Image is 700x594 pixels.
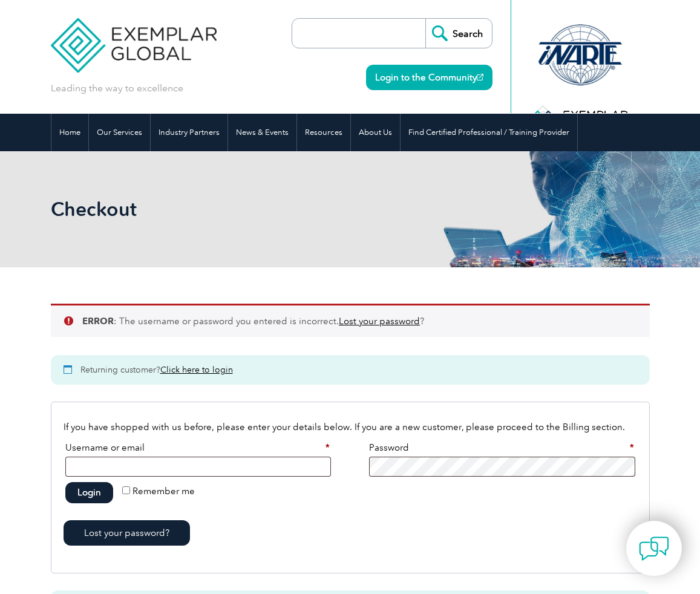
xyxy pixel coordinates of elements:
p: If you have shopped with us before, please enter your details below. If you are a new customer, p... [64,420,637,434]
button: Login [65,482,113,503]
a: Home [51,114,88,151]
a: Resources [297,114,350,151]
a: About Us [351,114,400,151]
a: Industry Partners [151,114,227,151]
label: Password [369,439,635,457]
a: News & Events [228,114,296,151]
input: Search [425,19,492,48]
a: Lost your password [339,316,420,327]
img: contact-chat.png [639,534,669,564]
a: Our Services [89,114,150,151]
a: Find Certified Professional / Training Provider [401,114,577,151]
div: Returning customer? [51,355,650,385]
label: Username or email [65,439,332,457]
li: : The username or password you entered is incorrect. ? [82,315,632,328]
a: Login to the Community [366,65,492,90]
h2: Checkout [51,200,470,219]
span: Remember me [132,486,195,497]
p: Leading the way to excellence [51,82,183,95]
a: Click here to login [160,365,233,375]
strong: ERROR [82,316,114,327]
input: Remember me [122,486,130,494]
img: open_square.png [477,74,483,80]
a: Lost your password? [64,520,190,546]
